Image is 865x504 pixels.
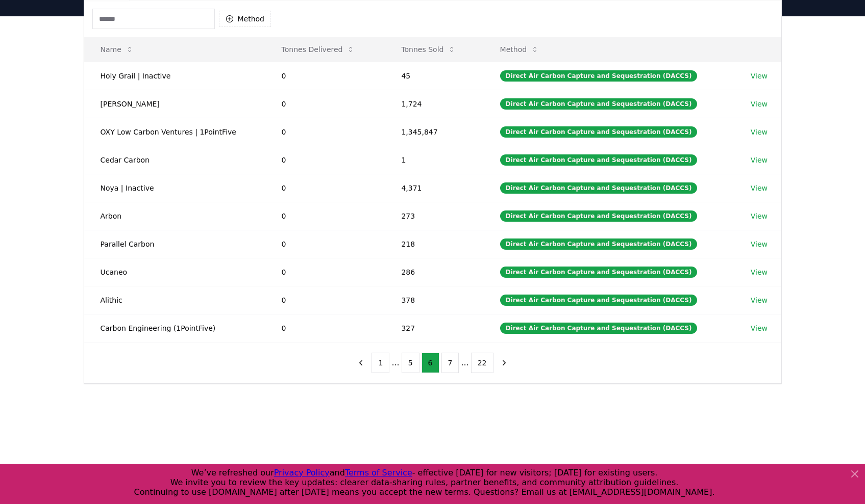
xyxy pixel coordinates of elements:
div: Direct Air Carbon Capture and Sequestration (DACCS) [500,98,698,110]
a: View [751,183,768,193]
button: Method [219,11,271,27]
td: Parallel Carbon [84,230,265,258]
button: 22 [471,353,493,373]
td: Alithic [84,286,265,314]
button: 7 [441,353,459,373]
td: 0 [265,90,385,118]
button: Tonnes Delivered [274,39,363,60]
td: 0 [265,62,385,90]
button: 1 [372,353,389,373]
li: ... [461,357,468,369]
div: Direct Air Carbon Capture and Sequestration (DACCS) [500,267,698,278]
div: Direct Air Carbon Capture and Sequestration (DACCS) [500,126,698,138]
a: View [751,323,768,333]
td: OXY Low Carbon Ventures | 1PointFive [84,118,265,146]
a: View [751,267,768,277]
td: 218 [385,230,483,258]
td: Carbon Engineering (1PointFive) [84,314,265,342]
td: 4,371 [385,174,483,202]
td: 0 [265,146,385,174]
button: previous page [352,353,369,373]
td: 1,345,847 [385,118,483,146]
td: Arbon [84,202,265,230]
td: 0 [265,174,385,202]
button: Method [492,39,548,60]
td: Holy Grail | Inactive [84,62,265,90]
td: Ucaneo [84,258,265,286]
td: 1 [385,146,483,174]
td: 327 [385,314,483,342]
a: View [751,99,768,109]
td: Noya | Inactive [84,174,265,202]
a: View [751,295,768,305]
div: Direct Air Carbon Capture and Sequestration (DACCS) [500,238,698,250]
div: Direct Air Carbon Capture and Sequestration (DACCS) [500,323,698,334]
button: Tonnes Sold [393,39,464,60]
button: 5 [402,353,419,373]
button: next page [496,353,513,373]
button: 6 [422,353,439,373]
td: 0 [265,118,385,146]
td: 0 [265,230,385,258]
td: Cedar Carbon [84,146,265,174]
a: View [751,239,768,249]
td: [PERSON_NAME] [84,90,265,118]
a: View [751,127,768,137]
a: View [751,155,768,165]
td: 45 [385,62,483,90]
div: Direct Air Carbon Capture and Sequestration (DACCS) [500,182,698,194]
td: 0 [265,258,385,286]
div: Direct Air Carbon Capture and Sequestration (DACCS) [500,70,698,82]
a: View [751,211,768,221]
td: 286 [385,258,483,286]
button: Name [92,39,142,60]
td: 0 [265,202,385,230]
div: Direct Air Carbon Capture and Sequestration (DACCS) [500,154,698,166]
td: 378 [385,286,483,314]
li: ... [391,357,399,369]
td: 0 [265,314,385,342]
div: Direct Air Carbon Capture and Sequestration (DACCS) [500,210,698,222]
td: 273 [385,202,483,230]
td: 0 [265,286,385,314]
td: 1,724 [385,90,483,118]
div: Direct Air Carbon Capture and Sequestration (DACCS) [500,295,698,306]
a: View [751,71,768,81]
